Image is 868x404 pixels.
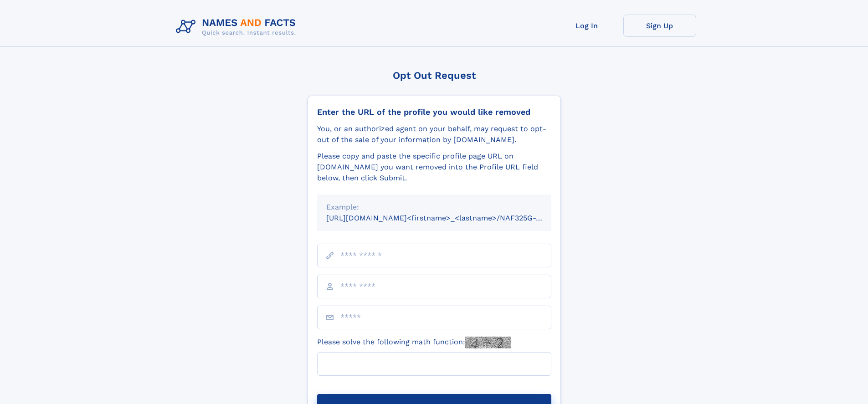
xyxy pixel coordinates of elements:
[317,107,551,117] div: Enter the URL of the profile you would like removed
[550,15,623,37] a: Log In
[326,202,542,213] div: Example:
[317,337,511,348] label: Please solve the following math function:
[326,214,569,222] small: [URL][DOMAIN_NAME]<firstname>_<lastname>/NAF325G-xxxxxxxx
[172,15,303,39] img: Logo Names and Facts
[317,151,551,184] div: Please copy and paste the specific profile page URL on [DOMAIN_NAME] you want removed into the Pr...
[623,15,696,37] a: Sign Up
[317,123,551,145] div: You, or an authorized agent on your behalf, may request to opt-out of the sale of your informatio...
[308,70,561,81] div: Opt Out Request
